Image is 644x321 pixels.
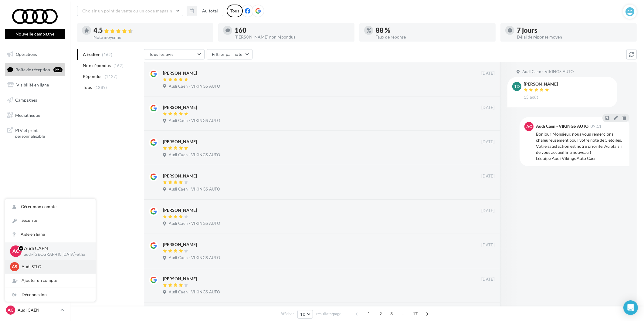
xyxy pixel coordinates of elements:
[163,104,197,110] div: [PERSON_NAME]
[5,29,65,39] button: Nouvelle campagne
[524,95,538,100] span: 15 août
[410,309,420,319] span: 17
[197,6,223,16] button: Au total
[83,63,111,69] span: Non répondus
[24,245,86,252] p: Audi CAEN
[517,27,632,34] div: 7 jours
[481,105,495,110] span: [DATE]
[5,274,96,287] div: Ajouter un compte
[8,307,14,313] span: AC
[280,311,294,317] span: Afficher
[227,5,243,17] div: Tous
[4,94,66,106] a: Campagnes
[398,309,408,319] span: ...
[481,277,495,282] span: [DATE]
[5,228,96,241] a: Aide en ligne
[376,35,491,39] div: Taux de réponse
[623,300,638,315] div: Open Intercom Messenger
[16,52,37,57] span: Opérations
[144,49,205,59] button: Tous les avis
[149,52,174,57] span: Tous les avis
[517,35,632,39] div: Délai de réponse moyen
[94,85,107,90] span: (1289)
[316,311,341,317] span: résultats/page
[163,70,197,76] div: [PERSON_NAME]
[4,79,66,91] a: Visibilité en ligne
[114,63,124,68] span: (162)
[169,118,220,123] span: Audi Caen - VIKINGS AUTO
[5,200,96,214] a: Gérer mon compte
[364,309,374,319] span: 1
[83,73,103,79] span: Répondus
[235,27,350,34] div: 160
[4,48,66,61] a: Opérations
[163,173,197,179] div: [PERSON_NAME]
[481,71,495,76] span: [DATE]
[18,307,58,313] p: Audi CAEN
[169,289,220,295] span: Audi Caen - VIKINGS AUTO
[297,310,313,319] button: 10
[82,8,172,13] span: Choisir un point de vente ou un code magasin
[15,112,40,117] span: Médiathèque
[169,255,220,261] span: Audi Caen - VIKINGS AUTO
[105,74,117,79] span: (1127)
[591,124,602,128] span: 09:11
[207,49,253,59] button: Filtrer par note
[12,248,19,255] span: AC
[5,304,65,316] a: AC Audi CAEN
[163,207,197,213] div: [PERSON_NAME]
[15,67,50,72] span: Boîte de réception
[93,27,208,34] div: 4.5
[169,221,220,226] span: Audi Caen - VIKINGS AUTO
[169,152,220,158] span: Audi Caen - VIKINGS AUTO
[16,82,49,87] span: Visibilité en ligne
[187,6,223,16] button: Au total
[163,139,197,145] div: [PERSON_NAME]
[163,276,197,282] div: [PERSON_NAME]
[4,109,66,122] a: Médiathèque
[5,288,96,302] div: Déconnexion
[15,97,37,103] span: Campagnes
[169,84,220,89] span: Audi Caen - VIKINGS AUTO
[83,84,92,90] span: Tous
[376,309,385,319] span: 2
[5,214,96,227] a: Sécurité
[526,123,532,130] span: AC
[53,67,63,72] div: 99+
[387,309,396,319] span: 3
[524,82,558,86] div: [PERSON_NAME]
[536,124,588,128] div: Audi Caen - VIKINGS AUTO
[93,35,208,39] div: Note moyenne
[4,124,66,142] a: PLV et print personnalisable
[24,252,86,257] p: audi-[GEOGRAPHIC_DATA]-etho
[169,187,220,192] span: Audi Caen - VIKINGS AUTO
[4,63,66,76] a: Boîte de réception99+
[235,35,350,39] div: [PERSON_NAME] non répondus
[481,208,495,214] span: [DATE]
[481,139,495,145] span: [DATE]
[514,83,520,90] span: TD
[12,264,17,270] span: AS
[536,131,625,161] div: Bonjour Monsieur, nous vous remercions chaleureusement pour votre note de 5 étoiles. Votre satisf...
[22,264,88,270] p: Audi STLO
[376,27,491,34] div: 88 %
[481,174,495,179] span: [DATE]
[163,242,197,248] div: [PERSON_NAME]
[15,126,63,139] span: PLV et print personnalisable
[300,312,305,317] span: 10
[77,6,183,16] button: Choisir un point de vente ou un code magasin
[481,242,495,248] span: [DATE]
[522,69,574,75] span: Audi Caen - VIKINGS AUTO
